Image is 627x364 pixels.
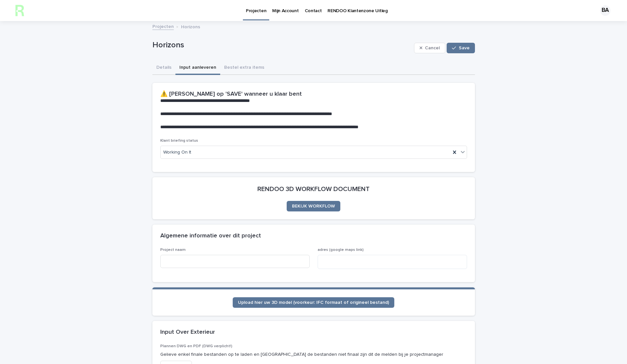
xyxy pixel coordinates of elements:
h2: ⚠️ [PERSON_NAME] op 'SAVE' wanneer u klaar bent [160,91,302,98]
h2: Algemene informatie over dit project [160,232,261,240]
span: Cancel [425,46,440,50]
p: Gelieve enkel finale bestanden op te laden en [GEOGRAPHIC_DATA] de bestanden niet finaal zijn dit... [160,351,467,358]
span: Save [459,46,470,50]
p: Horizons [181,23,200,30]
span: Upload hier uw 3D model (voorkeur: IFC formaat of origineel bestand) [238,300,389,305]
span: adres (google maps link) [318,248,364,252]
button: Cancel [414,43,446,53]
span: Klant briefing status [160,139,198,143]
a: Projecten [152,22,174,30]
span: BEKIJK WORKFLOW [292,204,335,208]
span: Plannen DWG en PDF (DWG verplicht!) [160,344,232,348]
a: Upload hier uw 3D model (voorkeur: IFC formaat of origineel bestand) [233,297,394,308]
span: Working On It [163,149,191,156]
button: Details [152,61,175,75]
div: BA [600,5,611,16]
img: h2KIERbZRTK6FourSpbg [13,4,26,17]
a: BEKIJK WORKFLOW [287,201,340,211]
button: Bestel extra items [220,61,268,75]
h2: RENDOO 3D WORKFLOW DOCUMENT [257,185,370,193]
button: Input aanleveren [175,61,220,75]
button: Save [447,43,475,53]
span: Project naam [160,248,186,252]
h2: Input Over Exterieur [160,329,215,336]
p: Horizons [152,40,411,50]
